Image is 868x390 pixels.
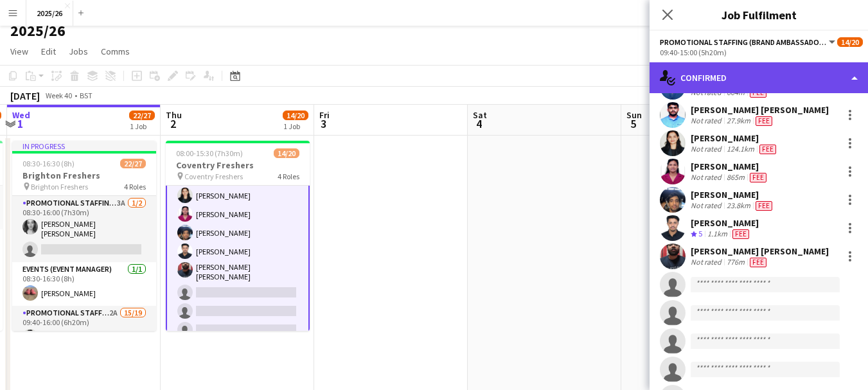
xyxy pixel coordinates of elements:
[124,182,146,191] span: 4 Roles
[129,111,155,120] span: 22/27
[42,91,75,100] span: Week 40
[166,141,310,331] app-job-card: 08:00-15:30 (7h30m)14/20Coventry Freshers Coventry Freshers4 RolesDURGA [PERSON_NAME][PERSON_NAME...
[753,200,775,211] div: Crew has different fees then in role
[12,141,156,331] app-job-card: In progress08:30-16:30 (8h)22/27Brighton Freshers Brighton Freshers4 RolesPromotional Staffing (T...
[691,132,779,144] div: [PERSON_NAME]
[724,144,757,154] div: 124.1km
[660,48,858,57] div: 09:40-15:00 (5h20m)
[660,37,827,47] span: Promotional Staffing (Brand Ambassadors)
[130,121,154,131] div: 1 Job
[691,161,769,172] div: [PERSON_NAME]
[724,116,753,126] div: 27.9km
[64,43,93,60] a: Jobs
[691,116,724,126] div: Not rated
[691,245,829,257] div: [PERSON_NAME] [PERSON_NAME]
[730,229,752,240] div: Crew has different fees then in role
[166,159,310,171] h3: Coventry Freshers
[69,46,88,57] span: Jobs
[10,46,28,57] span: View
[724,200,753,211] div: 23.8km
[750,88,766,98] span: Fee
[12,262,156,306] app-card-role: Events (Event Manager)1/108:30-16:30 (8h)[PERSON_NAME]
[12,196,156,262] app-card-role: Promotional Staffing (Team Leader)3A1/208:30-16:00 (7h30m)[PERSON_NAME] [PERSON_NAME]
[471,116,487,131] span: 4
[705,229,730,240] div: 1.1km
[750,258,766,267] span: Fee
[624,116,642,131] span: 5
[650,62,868,93] div: Confirmed
[698,229,702,238] span: 5
[274,148,299,158] span: 14/20
[176,148,243,158] span: 08:00-15:30 (7h30m)
[757,144,779,154] div: Crew has different fees then in role
[80,91,93,100] div: BST
[12,170,156,181] h3: Brighton Freshers
[96,43,135,60] a: Comms
[660,37,837,47] button: Promotional Staffing (Brand Ambassadors)
[756,201,772,211] span: Fee
[120,159,146,168] span: 22/27
[837,37,863,47] span: 14/20
[753,116,775,126] div: Crew has different fees then in role
[31,182,88,191] span: Brighton Freshers
[278,172,299,181] span: 4 Roles
[10,116,30,131] span: 1
[164,116,182,131] span: 2
[691,172,724,182] div: Not rated
[184,172,243,181] span: Coventry Freshers
[691,104,829,116] div: [PERSON_NAME] [PERSON_NAME]
[691,200,724,211] div: Not rated
[691,189,775,200] div: [PERSON_NAME]
[12,109,30,121] span: Wed
[732,229,749,239] span: Fee
[12,141,156,151] div: In progress
[691,257,724,267] div: Not rated
[5,43,33,60] a: View
[319,109,330,121] span: Fri
[650,6,868,23] h3: Job Fulfilment
[691,217,759,229] div: [PERSON_NAME]
[41,46,56,57] span: Edit
[10,21,66,40] h1: 2025/26
[10,89,40,102] div: [DATE]
[36,43,61,60] a: Edit
[101,46,130,57] span: Comms
[26,1,73,26] button: 2025/26
[22,159,75,168] span: 08:30-16:30 (8h)
[759,145,776,154] span: Fee
[283,111,308,120] span: 14/20
[750,173,766,182] span: Fee
[747,257,769,267] div: Crew has different fees then in role
[283,121,308,131] div: 1 Job
[166,109,182,121] span: Thu
[756,116,772,126] span: Fee
[317,116,330,131] span: 3
[724,172,747,182] div: 865m
[473,109,487,121] span: Sat
[747,172,769,182] div: Crew has different fees then in role
[626,109,642,121] span: Sun
[724,257,747,267] div: 776m
[691,144,724,154] div: Not rated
